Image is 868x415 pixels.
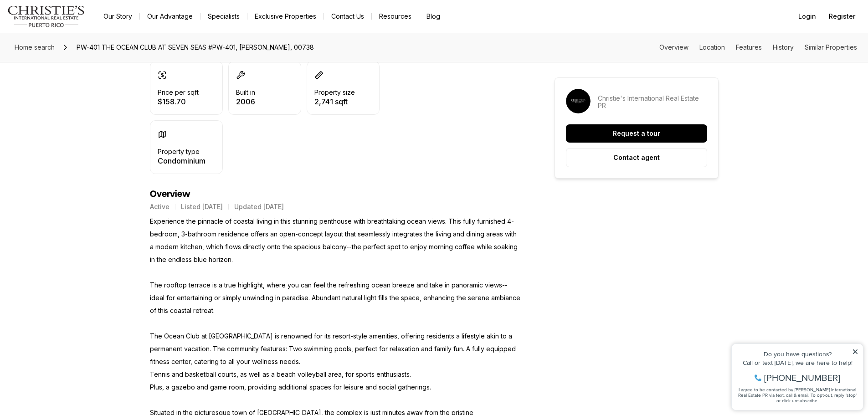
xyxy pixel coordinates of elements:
[613,130,660,137] p: Request a tour
[150,203,169,210] p: Active
[798,13,816,20] span: Login
[805,43,857,51] a: Skip to: Similar Properties
[314,89,355,96] p: Property size
[793,7,822,26] button: Login
[314,98,355,105] p: 2,741 sqft
[419,10,447,23] a: Blog
[11,40,58,55] a: Home search
[150,189,522,200] h4: Overview
[659,44,857,51] nav: Page section menu
[236,98,255,105] p: 2006
[181,203,223,210] p: Listed [DATE]
[10,20,132,27] div: Do you have questions?
[15,43,55,51] span: Home search
[73,40,318,55] span: PW-401 THE OCEAN CLUB AT SEVEN SEAS #PW-401, [PERSON_NAME], 00738
[823,7,861,26] button: Register
[140,10,200,23] a: Our Advantage
[773,43,794,51] a: Skip to: History
[659,43,688,51] a: Skip to: Overview
[736,43,762,51] a: Skip to: Features
[699,43,725,51] a: Skip to: Location
[598,95,707,109] p: Christie's International Real Estate PR
[10,29,132,36] div: Call or text [DATE], we are here to help!
[247,10,324,23] a: Exclusive Properties
[566,124,707,143] button: Request a tour
[234,203,284,210] p: Updated [DATE]
[372,10,419,23] a: Resources
[11,56,130,73] span: I agree to be contacted by [PERSON_NAME] International Real Estate PR via text, call & email. To ...
[236,89,255,96] p: Built in
[37,43,113,52] span: [PHONE_NUMBER]
[613,154,660,161] p: Contact agent
[158,98,199,105] p: $158.70
[158,157,205,164] p: Condominium
[158,89,199,96] p: Price per sqft
[324,10,371,23] button: Contact Us
[158,148,200,155] p: Property type
[566,148,707,167] button: Contact agent
[7,5,85,27] img: logo
[96,10,139,23] a: Our Story
[200,10,247,23] a: Specialists
[829,13,855,20] span: Register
